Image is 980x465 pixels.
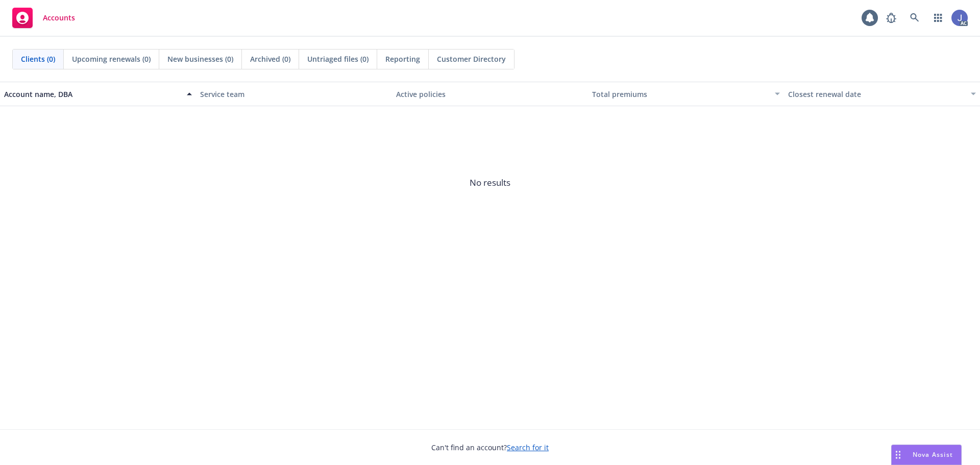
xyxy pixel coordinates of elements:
div: Closest renewal date [788,89,965,100]
span: Accounts [43,14,75,22]
span: Clients (0) [21,54,55,64]
span: New businesses (0) [167,54,233,64]
button: Service team [196,82,392,106]
span: Nova Assist [913,450,953,459]
div: Account name, DBA [4,89,181,100]
a: Accounts [8,4,79,32]
button: Total premiums [588,82,784,106]
button: Nova Assist [891,445,962,465]
a: Search for it [507,443,549,452]
div: Drag to move [892,445,904,464]
div: Active policies [396,89,584,100]
span: Upcoming renewals (0) [72,54,151,64]
a: Search [904,8,925,28]
img: photo [951,10,968,26]
a: Report a Bug [881,8,901,28]
div: Service team [200,89,388,100]
button: Active policies [392,82,588,106]
div: Total premiums [592,89,769,100]
span: Customer Directory [437,54,506,64]
span: Archived (0) [250,54,290,64]
button: Closest renewal date [784,82,980,106]
a: Switch app [928,8,948,28]
span: Reporting [385,54,420,64]
span: Untriaged files (0) [307,54,369,64]
span: Can't find an account? [431,442,549,453]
